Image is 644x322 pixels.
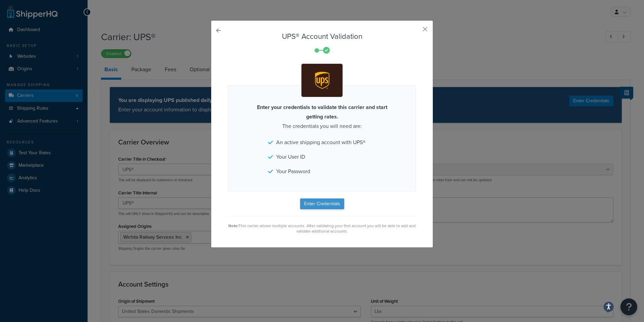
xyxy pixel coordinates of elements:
li: An active shipping account with UPS® [268,138,376,147]
h3: UPS® Account Validation [228,32,416,41]
p: The credentials you will need are: [248,103,396,131]
img: UPS® [303,65,342,96]
strong: Enter your credentials to validate this carrier and start getting rates. [257,103,387,120]
li: Your User ID [268,152,376,162]
div: This carrier allows multiple accounts. After validating your first account you will be able to ad... [228,223,416,234]
li: Your Password [268,167,376,176]
button: Enter Credentials [300,198,344,209]
strong: Note: [228,223,238,229]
